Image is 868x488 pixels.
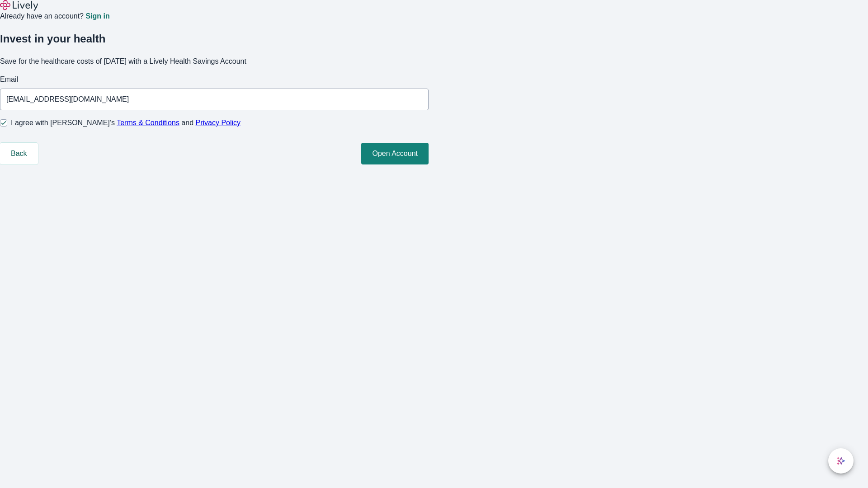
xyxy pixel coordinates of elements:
svg: Lively AI Assistant [836,456,845,465]
a: Sign in [85,13,109,20]
span: I agree with [PERSON_NAME]’s and [11,117,241,128]
a: Terms & Conditions [117,119,179,127]
a: Privacy Policy [196,119,241,127]
button: chat [828,448,854,474]
button: Open Account [361,143,429,164]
